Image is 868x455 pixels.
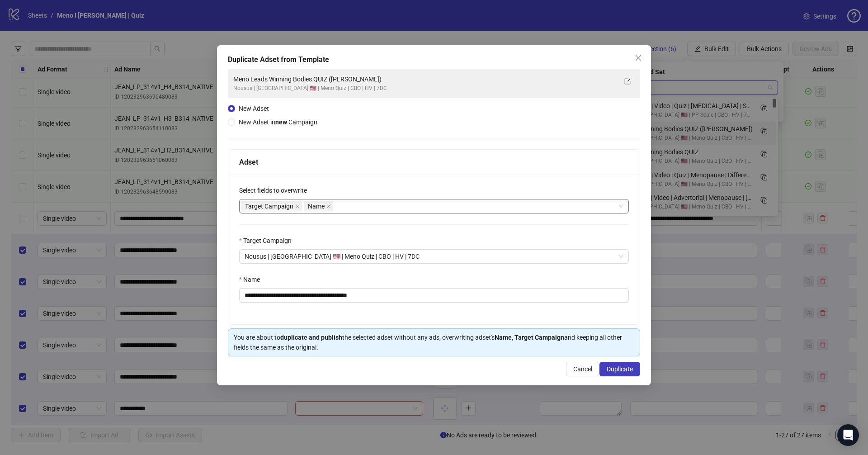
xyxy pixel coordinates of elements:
span: Cancel [573,365,592,373]
span: Duplicate [607,365,633,373]
span: close [326,204,331,209]
button: Cancel [566,362,599,376]
strong: Name, Target Campaign [495,334,564,341]
span: Nousus | USA 🇺🇸 | Meno Quiz | CBO | HV | 7DC [245,250,623,263]
strong: new [275,118,287,126]
span: close [295,204,300,209]
span: close [635,54,642,62]
span: export [624,78,631,85]
span: New Adset [239,105,269,112]
label: Name [239,275,266,284]
span: Name [304,201,333,212]
div: Open Intercom Messenger [837,424,859,446]
label: Select fields to overwrite [239,185,313,195]
span: New Adset in Campaign [239,118,317,126]
div: Meno Leads Winning Bodies QUIZ ([PERSON_NAME]) [233,74,617,84]
button: Close [631,51,646,65]
strong: duplicate and publish [280,334,342,341]
input: Name [239,288,629,303]
span: Target Campaign [241,201,302,212]
button: Duplicate [599,362,640,376]
span: Name [308,201,325,211]
div: You are about to the selected adset without any ads, overwriting adset's and keeping all other fi... [234,332,634,352]
div: Adset [239,156,629,168]
div: Nousus | [GEOGRAPHIC_DATA] 🇺🇸 | Meno Quiz | CBO | HV | 7DC [233,84,617,93]
span: Target Campaign [245,201,293,211]
label: Target Campaign [239,236,297,246]
div: Duplicate Adset from Template [228,54,640,65]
